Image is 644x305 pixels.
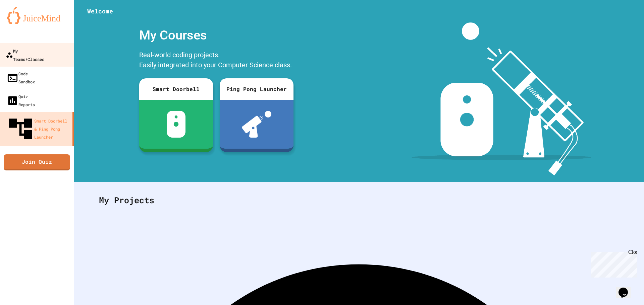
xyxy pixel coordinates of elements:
[7,7,67,24] img: logo-orange.svg
[3,3,46,43] div: Chat with us now!Close
[167,111,186,138] img: sdb-white.svg
[6,47,44,63] div: My Teams/Classes
[412,22,591,175] img: banner-image-my-projects.png
[92,187,626,213] div: My Projects
[616,278,637,298] iframe: chat widget
[7,115,70,143] div: Smart Doorbell & Ping Pong Launcher
[220,78,293,100] div: Ping Pong Launcher
[242,111,272,138] img: ppl-with-ball.png
[136,48,297,73] div: Real-world coding projects. Easily integrated into your Computer Science class.
[4,154,70,170] a: Join Quiz
[7,70,35,86] div: Code Sandbox
[139,78,213,100] div: Smart Doorbell
[136,22,297,48] div: My Courses
[7,92,35,108] div: Quiz Reports
[588,249,637,278] iframe: chat widget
